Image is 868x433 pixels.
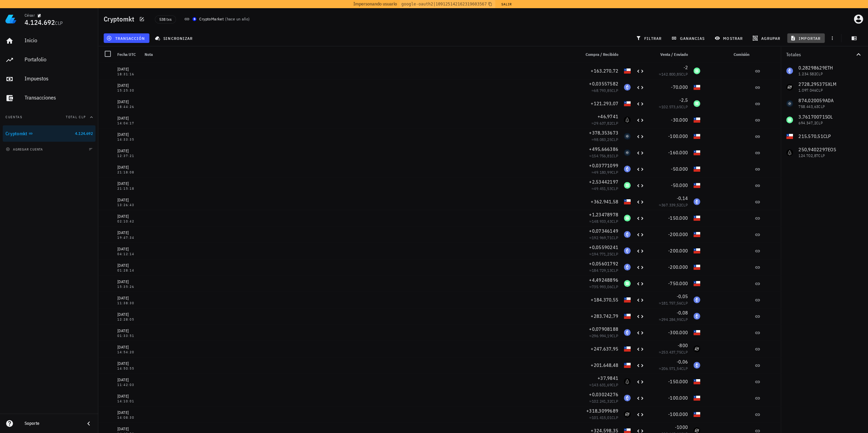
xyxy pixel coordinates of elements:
[498,1,515,7] button: Salir
[586,52,618,57] span: Compra / Recibido
[117,236,139,239] div: 19:47:34
[612,268,618,273] span: CLP
[624,247,631,254] div: ETH-icon
[693,247,700,254] div: CLP-icon
[117,409,139,416] div: [DATE]
[591,100,618,107] span: +121.293,07
[3,33,95,49] a: Inicio
[624,411,631,418] div: XLM-icon
[624,378,631,385] div: EOS-icon
[693,133,700,140] div: CLP-icon
[589,163,618,169] span: +0,03771099
[592,251,612,257] span: 194.771,25
[594,121,612,126] span: 29.637,82
[117,393,139,400] div: [DATE]
[586,408,618,414] span: +318,3099689
[117,360,139,367] div: [DATE]
[624,280,631,287] div: SOL-icon
[750,33,784,43] button: agrupar
[117,131,139,138] div: [DATE]
[591,346,618,352] span: +247.637,95
[675,424,688,430] span: -1000
[142,46,577,63] div: Nota
[681,300,688,306] span: CLP
[624,264,631,270] div: ETH-icon
[792,35,821,41] span: importar
[117,269,139,272] div: 01:28:14
[659,72,688,77] span: ≈
[591,170,618,175] span: ≈
[145,52,153,57] span: Nota
[693,411,700,418] div: CLP-icon
[591,362,618,368] span: +201.648,48
[693,100,700,107] div: SOL-icon
[5,131,27,137] div: Cryptomkt
[592,284,612,289] span: 735.993,06
[117,187,139,190] div: 21:15:18
[693,215,700,221] div: CLP-icon
[668,248,688,254] span: -200.000
[624,362,631,369] div: CLP-icon
[693,264,700,270] div: CLP-icon
[592,219,612,224] span: 148.933,43
[624,100,631,107] div: CLP-icon
[683,64,688,71] span: -2
[716,35,743,41] span: mostrar
[612,399,618,404] span: CLP
[633,33,666,43] button: filtrar
[781,46,868,63] button: Totales
[117,252,139,256] div: 04:12:14
[117,197,139,203] div: [DATE]
[594,170,612,175] span: 49.180,99
[589,268,618,273] span: ≈
[693,67,700,74] div: SOL-icon
[598,113,618,120] span: +46,9741
[117,148,139,154] div: [DATE]
[589,382,618,387] span: ≈
[594,186,612,191] span: 49.451,53
[117,351,139,354] div: 14:54:20
[117,220,139,223] div: 02:10:42
[117,105,139,109] div: 18:44:26
[612,170,618,175] span: CLP
[55,20,63,26] span: CLP
[66,115,86,119] span: Total CLP
[75,131,93,136] span: 4.124.692
[3,109,95,125] button: CuentasTotal CLP
[681,317,688,322] span: CLP
[117,122,139,125] div: 14:04:17
[108,35,145,41] span: transacción
[693,362,700,369] div: ETH-icon
[677,195,688,201] span: -0,14
[25,56,93,63] div: Portafolio
[659,350,688,355] span: ≈
[673,35,705,41] span: ganancias
[592,268,612,273] span: 184.729,13
[668,33,709,43] button: ganancias
[117,213,139,220] div: [DATE]
[25,421,79,426] div: Soporte
[612,235,618,240] span: CLP
[591,199,618,205] span: +362.941,58
[661,350,681,355] span: 253.437,75
[659,202,688,207] span: ≈
[612,121,618,126] span: CLP
[677,359,688,365] span: -0,06
[3,52,95,68] a: Portafolio
[117,52,136,57] span: Fecha UTC
[612,251,618,257] span: CLP
[693,395,700,401] div: CLP-icon
[117,383,139,387] div: 11:42:03
[671,117,688,123] span: -30.000
[624,395,631,401] div: ETH-icon
[624,166,631,172] div: ETH-icon
[681,350,688,355] span: CLP
[589,399,618,404] span: ≈
[693,378,700,385] div: CLP-icon
[25,13,35,18] div: César
[678,342,688,349] span: -800
[25,75,93,82] div: Impuestos
[592,399,612,404] span: 102.241,32
[117,115,139,122] div: [DATE]
[589,261,618,267] span: +0,05601792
